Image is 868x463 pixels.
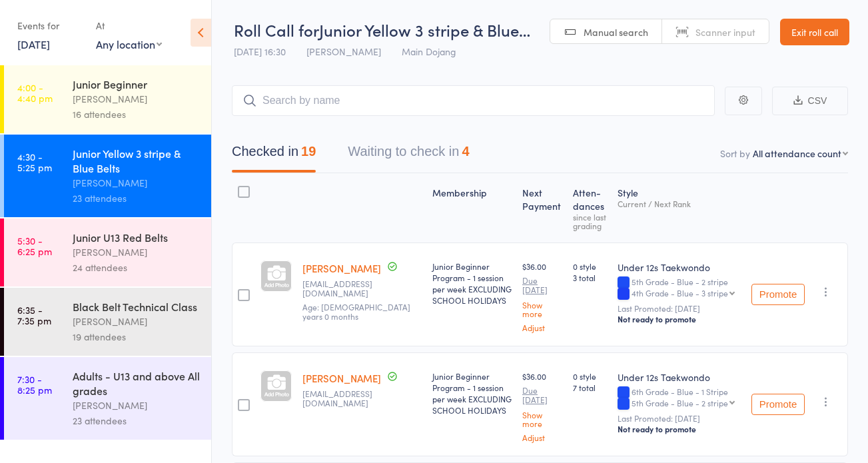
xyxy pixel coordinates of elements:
time: 5:30 - 6:25 pm [17,235,52,256]
span: Roll Call for [234,19,319,41]
div: Junior U13 Red Belts [73,230,200,244]
div: [PERSON_NAME] [73,314,200,329]
div: Black Belt Technical Class [73,299,200,314]
button: Waiting to check in4 [348,137,469,173]
div: Not ready to promote [618,424,741,434]
div: 4th Grade - Blue - 3 stripe [632,288,728,297]
a: Adjust [522,323,562,332]
a: 6:35 -7:35 pmBlack Belt Technical Class[PERSON_NAME]19 attendees [4,288,211,356]
small: Due [DATE] [522,386,562,405]
span: Scanner input [695,25,755,39]
div: Under 12s Taekwondo [618,260,741,274]
div: $36.00 [522,260,562,332]
small: Last Promoted: [DATE] [618,304,741,313]
div: 16 attendees [73,107,200,122]
span: Age: [DEMOGRAPHIC_DATA] years 0 months [302,301,410,322]
div: Any location [96,37,162,51]
small: jnd78@live.com.au [302,389,422,408]
div: Events for [17,15,83,37]
a: [DATE] [17,37,50,51]
a: [PERSON_NAME] [302,261,381,275]
small: annahill2507@gmail.com [302,279,422,298]
label: Sort by [720,147,750,160]
div: 4 [462,144,469,159]
div: 5th Grade - Blue - 2 stripe [632,398,728,407]
div: Style [612,179,746,236]
div: [PERSON_NAME] [73,175,200,191]
div: 19 [301,144,316,159]
time: 4:00 - 4:40 pm [17,82,53,103]
small: Last Promoted: [DATE] [618,414,741,423]
span: Junior Yellow 3 stripe & Blue… [319,19,530,41]
span: 7 total [573,382,606,393]
a: Show more [522,300,562,318]
a: [PERSON_NAME] [302,371,381,385]
button: Promote [751,394,805,415]
a: 7:30 -8:25 pmAdults - U13 and above All grades[PERSON_NAME]23 attendees [4,357,211,440]
input: Search by name [232,85,715,116]
div: Atten­dances [568,179,612,236]
div: 19 attendees [73,329,200,344]
a: 4:30 -5:25 pmJunior Yellow 3 stripe & Blue Belts[PERSON_NAME]23 attendees [4,135,211,217]
div: Membership [427,179,517,236]
div: All attendance count [753,147,841,160]
div: Adults - U13 and above All grades [73,368,200,398]
div: 23 attendees [73,413,200,428]
time: 6:35 - 7:35 pm [17,304,51,326]
div: Junior Beginner Program - 1 session per week EXCLUDING SCHOOL HOLIDAYS [432,370,512,416]
div: Next Payment [517,179,568,236]
span: [PERSON_NAME] [306,45,381,58]
div: Junior Beginner Program - 1 session per week EXCLUDING SCHOOL HOLIDAYS [432,260,512,306]
div: 5th Grade - Blue - 2 stripe [618,277,741,300]
span: [DATE] 16:30 [234,45,286,58]
span: 0 style [573,370,606,382]
div: $36.00 [522,370,562,442]
div: Current / Next Rank [618,199,741,208]
a: 5:30 -6:25 pmJunior U13 Red Belts[PERSON_NAME]24 attendees [4,219,211,286]
div: 6th Grade - Blue - 1 Stripe [618,387,741,410]
div: Under 12s Taekwondo [618,370,741,384]
button: Promote [751,284,805,305]
time: 7:30 - 8:25 pm [17,374,52,395]
div: [PERSON_NAME] [73,244,200,260]
div: [PERSON_NAME] [73,91,200,107]
a: Adjust [522,433,562,442]
div: Junior Beginner [73,77,200,91]
div: [PERSON_NAME] [73,398,200,413]
a: Exit roll call [780,19,849,45]
div: 24 attendees [73,260,200,275]
div: 23 attendees [73,191,200,206]
div: Not ready to promote [618,314,741,324]
time: 4:30 - 5:25 pm [17,151,52,173]
small: Due [DATE] [522,276,562,295]
span: 0 style [573,260,606,272]
button: CSV [772,87,848,115]
span: Main Dojang [402,45,456,58]
div: Junior Yellow 3 stripe & Blue Belts [73,146,200,175]
a: Show more [522,410,562,428]
div: since last grading [573,213,606,230]
span: 3 total [573,272,606,283]
a: 4:00 -4:40 pmJunior Beginner[PERSON_NAME]16 attendees [4,65,211,133]
button: Checked in19 [232,137,316,173]
span: Manual search [584,25,648,39]
div: At [96,15,162,37]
